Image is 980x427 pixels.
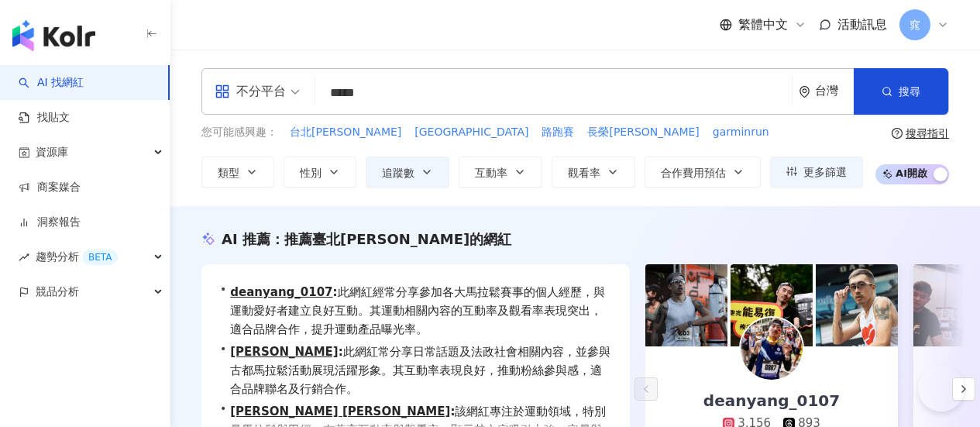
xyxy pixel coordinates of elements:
[218,167,239,179] span: 類型
[230,285,332,299] a: deanyang_0107
[284,157,356,188] button: 性別
[854,68,948,115] button: 搜尋
[645,264,727,346] img: post-image
[713,125,769,140] span: garminrun
[542,125,574,140] span: 路跑賽
[12,20,95,51] img: logo
[586,124,700,141] button: 長榮[PERSON_NAME]
[382,167,414,179] span: 追蹤數
[803,166,847,178] span: 更多篩選
[230,405,450,418] a: [PERSON_NAME] [PERSON_NAME]
[19,180,81,195] a: 商案媒合
[731,264,813,346] img: post-image
[201,157,274,188] button: 類型
[230,283,611,339] span: 此網紅經常分享參加各大馬拉鬆賽事的個人經歷，與運動愛好者建立良好互動。其運動相關內容的互動率及觀看率表現突出，適合品牌合作，提升運動產品曝光率。
[741,318,803,380] img: KOL Avatar
[230,343,611,398] span: 此網紅常分享日常話題及法政社會相關內容，並參與古都馬拉鬆活動展現活躍形象。其互動率表現良好，推動粉絲參與感，適合品牌聯名及行銷合作。
[459,157,542,188] button: 互動率
[738,16,788,33] span: 繁體中文
[906,127,949,139] div: 搜尋指引
[82,250,118,265] div: BETA
[333,285,338,299] span: :
[799,86,810,98] span: environment
[450,405,455,418] span: :
[220,283,611,339] div: •
[19,110,70,126] a: 找貼文
[815,84,854,98] div: 台灣
[568,167,600,179] span: 觀看率
[414,125,528,140] span: [GEOGRAPHIC_DATA]
[816,264,898,346] img: post-image
[688,390,855,412] div: deanyang_0107
[201,125,277,140] span: 您可能感興趣：
[284,231,511,247] span: 推薦臺北[PERSON_NAME]的網紅
[19,215,81,230] a: 洞察報告
[661,167,726,179] span: 合作費用預估
[837,17,887,32] span: 活動訊息
[36,135,68,170] span: 資源庫
[770,157,863,188] button: 更多篩選
[645,157,761,188] button: 合作費用預估
[892,128,903,139] span: question-circle
[552,157,635,188] button: 觀看率
[36,274,79,309] span: 競品分析
[712,124,770,141] button: garminrun
[230,345,338,359] a: [PERSON_NAME]
[19,252,29,263] span: rise
[290,125,401,140] span: 台北[PERSON_NAME]
[220,343,611,398] div: •
[899,85,920,98] span: 搜尋
[918,365,965,412] iframe: Help Scout Beacon - Open
[541,124,575,141] button: 路跑賽
[19,75,84,91] a: searchAI 找網紅
[300,167,322,179] span: 性別
[366,157,449,188] button: 追蹤數
[414,124,529,141] button: [GEOGRAPHIC_DATA]
[910,16,920,33] span: 窕
[36,239,118,274] span: 趨勢分析
[587,125,699,140] span: 長榮[PERSON_NAME]
[215,79,286,104] div: 不分平台
[475,167,507,179] span: 互動率
[215,84,230,99] span: appstore
[289,124,402,141] button: 台北[PERSON_NAME]
[339,345,343,359] span: :
[222,229,511,249] div: AI 推薦 ：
